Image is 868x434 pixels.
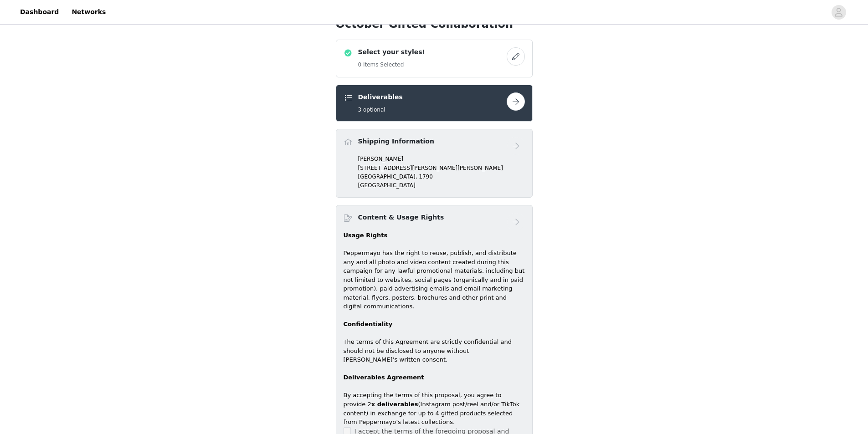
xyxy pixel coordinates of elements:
h4: Select your styles! [358,47,425,57]
div: Shipping Information [336,129,533,198]
p: [PERSON_NAME] [358,155,525,163]
a: Dashboard [15,2,64,22]
h4: Deliverables [358,92,403,102]
h4: Shipping Information [358,137,434,146]
strong: Deliverables Agreement [344,374,424,381]
span: 1790 [419,174,433,180]
p: [STREET_ADDRESS][PERSON_NAME][PERSON_NAME] [358,164,525,172]
div: avatar [834,5,843,20]
span: [GEOGRAPHIC_DATA], [358,174,417,180]
h4: Content & Usage Rights [358,213,444,222]
h5: 0 Items Selected [358,61,425,69]
strong: x deliverables [371,401,418,408]
p: [GEOGRAPHIC_DATA] [358,181,525,189]
h5: 3 optional [358,106,403,114]
strong: Confidentiality [344,321,393,327]
p: By accepting the terms of this proposal, you agree to provide 2 (Instagram post/reel and/or TikTo... [344,391,525,426]
strong: Usage Rights [344,232,388,239]
div: Deliverables [336,85,533,122]
p: Peppermayo has the right to reuse, publish, and distribute any and all photo and video content cr... [344,231,525,364]
div: Select your styles! [336,40,533,77]
a: Networks [66,2,111,22]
